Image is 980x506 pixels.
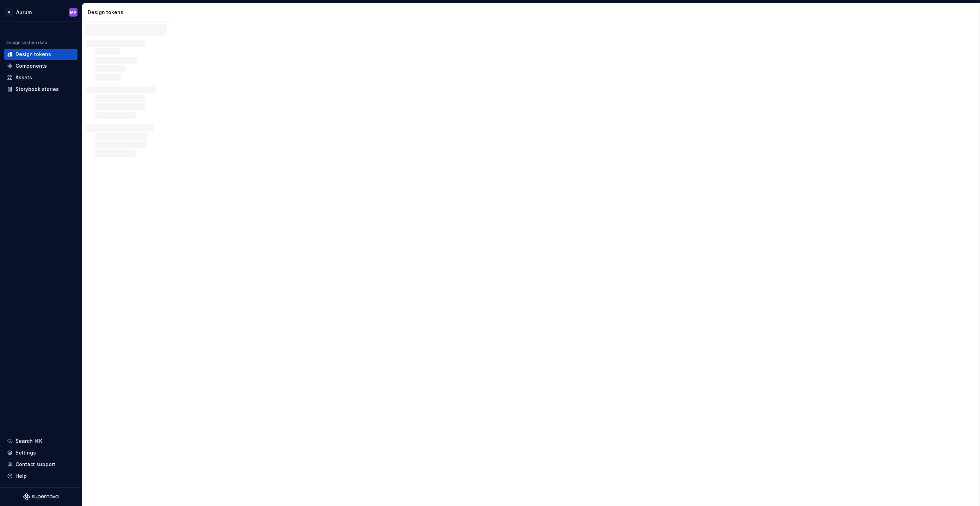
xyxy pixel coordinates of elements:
[4,60,77,72] a: Components
[15,473,27,480] div: Help
[15,51,51,58] div: Design tokens
[70,10,76,15] div: MV
[15,438,42,445] div: Search ⌘K
[15,449,36,456] div: Settings
[16,9,32,16] div: Aurum
[15,74,32,81] div: Assets
[1,5,80,20] button: BAurumMV
[4,72,77,83] a: Assets
[4,459,77,470] button: Contact support
[15,86,59,93] div: Storybook stories
[88,9,167,16] div: Design tokens
[6,40,47,45] div: Design system data
[4,49,77,60] a: Design tokens
[15,62,47,69] div: Components
[5,8,13,17] div: B
[4,84,77,95] a: Storybook stories
[23,493,58,500] svg: Supernova Logo
[4,435,77,447] button: Search ⌘K
[4,447,77,458] a: Settings
[15,461,55,468] div: Contact support
[4,470,77,482] button: Help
